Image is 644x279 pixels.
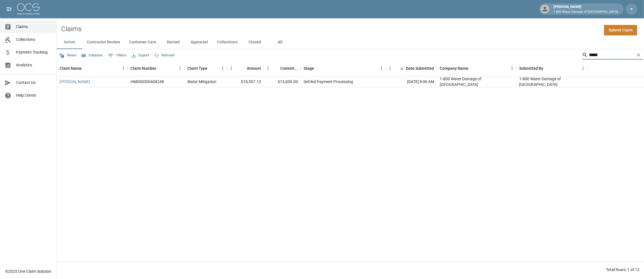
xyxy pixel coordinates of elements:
[247,60,261,76] div: Amount
[553,10,618,14] p: 1-800 Water Damage of [GEOGRAPHIC_DATA]
[16,37,52,43] span: Collections
[579,64,587,73] button: Menu
[264,77,301,87] div: $13,000.00
[516,60,587,76] div: Submitted By
[377,64,386,73] button: Menu
[519,60,543,76] div: Submitted By
[543,64,551,72] button: Sort
[131,60,156,76] div: Claim Number
[280,60,298,76] div: Committed Amount
[161,35,186,49] button: Denied
[264,64,272,73] button: Menu
[60,60,82,76] div: Claim Name
[406,60,434,76] div: Date Submitted
[61,25,82,33] h2: Claims
[440,76,513,87] div: 1-800 Water Damage of Athens
[16,49,52,55] span: Payment Tracking
[119,64,128,73] button: Menu
[187,60,207,76] div: Claim Type
[57,60,128,76] div: Claim Name
[131,79,164,84] div: HM000000408248
[17,3,40,15] img: ocs-logo-white-transparent.png
[60,79,90,84] a: [PERSON_NAME]
[16,24,52,30] span: Claims
[3,3,15,15] button: open drawer
[16,80,52,86] span: Contact Us
[128,60,184,76] div: Claim Number
[519,76,584,87] div: 1-800 Water Damage of Athens
[227,60,264,76] div: Amount
[58,51,78,60] button: Views
[212,35,242,49] button: Collections
[82,64,90,72] button: Sort
[153,51,176,60] button: Refresh
[386,77,437,87] div: [DATE] 8:06 AM
[314,64,322,72] button: Sort
[398,64,406,72] button: Sort
[239,64,247,72] button: Sort
[80,51,104,60] button: Select columns
[551,4,620,14] div: [PERSON_NAME]
[16,92,52,98] span: Help Center
[634,51,643,59] button: Clear
[184,60,227,76] div: Claim Type
[176,64,184,73] button: Menu
[156,64,164,72] button: Sort
[468,64,476,72] button: Sort
[264,60,301,76] div: Committed Amount
[125,35,161,49] button: Customer Care
[604,25,637,35] a: Submit Claim
[606,267,639,272] div: Total Rows: 1 of 12
[386,60,437,76] div: Date Submitted
[437,60,516,76] div: Company Name
[16,62,52,68] span: Analytics
[106,51,128,60] button: Show filters
[227,77,264,87] div: $18,557.13
[227,64,235,73] button: Menu
[304,60,314,76] div: Stage
[242,35,268,49] button: Closed
[82,35,125,49] button: Contractor Review
[207,64,215,72] button: Sort
[187,79,216,84] div: Water Mitigation
[508,64,516,73] button: Menu
[272,64,280,72] button: Sort
[218,64,227,73] button: Menu
[5,269,51,274] div: © 2025 One Claim Solution
[304,79,353,84] div: Settled Payment Processing
[186,35,212,49] button: Appraisal
[386,64,394,73] button: Menu
[130,51,150,60] button: Export
[57,35,82,49] button: Active
[582,50,643,61] div: Search
[301,60,386,76] div: Stage
[268,35,293,49] button: All
[57,35,644,49] div: dynamic tabs
[440,60,468,76] div: Company Name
